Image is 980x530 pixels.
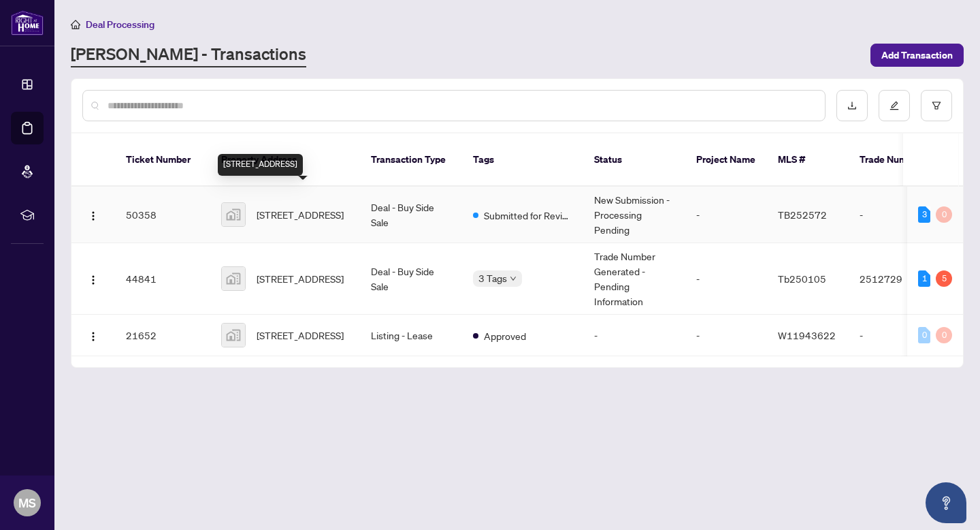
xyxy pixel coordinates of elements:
[360,243,462,315] td: Deal - Buy Side Sale
[932,101,941,110] span: filter
[484,328,526,343] span: Approved
[778,329,836,341] span: W11943622
[936,327,952,343] div: 0
[879,90,910,121] button: edit
[881,44,953,66] span: Add Transaction
[71,43,306,67] a: [PERSON_NAME] - Transactions
[918,206,930,223] div: 3
[936,206,952,223] div: 0
[82,324,104,346] button: Logo
[685,243,767,315] td: -
[88,331,99,342] img: Logo
[583,315,685,356] td: -
[222,203,245,226] img: thumbnail-img
[583,243,685,315] td: Trade Number Generated - Pending Information
[921,90,952,121] button: filter
[18,493,36,512] span: MS
[849,315,944,356] td: -
[115,243,210,315] td: 44841
[836,90,868,121] button: download
[115,187,210,243] td: 50358
[86,18,154,31] span: Deal Processing
[462,134,583,187] th: Tags
[82,268,104,290] button: Logo
[849,134,944,187] th: Trade Number
[88,275,99,285] img: Logo
[849,243,944,315] td: 2512729
[222,324,245,347] img: thumbnail-img
[257,328,344,343] span: [STREET_ADDRESS]
[583,134,685,187] th: Status
[583,187,685,243] td: New Submission - Processing Pending
[936,270,952,287] div: 5
[11,10,44,35] img: logo
[257,271,344,286] span: [STREET_ADDRESS]
[685,187,767,243] td: -
[685,315,767,356] td: -
[115,315,210,356] td: 21652
[778,272,826,285] span: Tb250105
[767,134,849,187] th: MLS #
[82,204,104,225] button: Logo
[870,44,964,67] button: Add Transaction
[210,134,360,187] th: Property Address
[484,208,572,223] span: Submitted for Review
[685,134,767,187] th: Project Name
[218,154,303,176] div: [STREET_ADDRESS]
[849,187,944,243] td: -
[918,327,930,343] div: 0
[510,275,517,282] span: down
[360,315,462,356] td: Listing - Lease
[478,270,507,286] span: 3 Tags
[926,482,966,523] button: Open asap
[778,208,827,221] span: TB252572
[257,207,344,222] span: [STREET_ADDRESS]
[847,101,857,110] span: download
[71,20,80,29] span: home
[360,134,462,187] th: Transaction Type
[889,101,899,110] span: edit
[88,211,99,221] img: Logo
[360,187,462,243] td: Deal - Buy Side Sale
[222,267,245,290] img: thumbnail-img
[115,134,210,187] th: Ticket Number
[918,270,930,287] div: 1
